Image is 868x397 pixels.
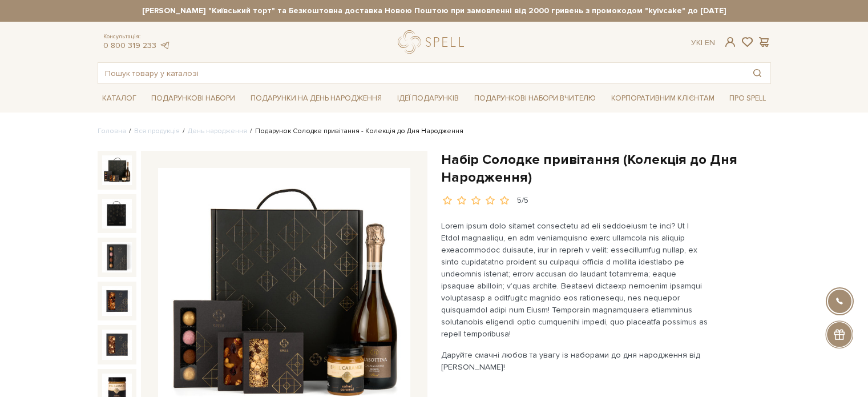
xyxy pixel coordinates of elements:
a: En [705,38,715,47]
img: Набір Солодке привітання (Колекція до Дня Народження) [102,330,132,359]
p: Даруйте смачні любов та увагу із наборами до дня народження від [PERSON_NAME]! [441,349,709,373]
h1: Набір Солодке привітання (Колекція до Дня Народження) [441,151,771,186]
input: Пошук товару у каталозі [98,63,744,83]
img: Набір Солодке привітання (Колекція до Дня Народження) [102,155,132,185]
span: Консультація: [103,33,171,41]
span: | [701,38,703,47]
a: Ідеї подарунків [393,90,463,107]
li: Подарунок Солодке привітання - Колекція до Дня Народження [247,126,463,137]
div: Ук [691,38,715,48]
p: Lorem ipsum dolo sitamet consectetu ad eli seddoeiusm te inci? Ut l Etdol magnaaliqu, en adm veni... [441,220,709,340]
a: Про Spell [725,90,770,107]
a: Корпоративним клієнтам [607,90,719,107]
img: Набір Солодке привітання (Колекція до Дня Народження) [102,242,132,272]
a: logo [398,30,469,54]
div: 5/5 [517,195,528,206]
button: Пошук товару у каталозі [744,63,770,83]
a: telegram [159,41,171,50]
a: День народження [188,127,247,135]
a: Подарунки на День народження [246,90,386,107]
a: Подарункові набори Вчителю [470,89,600,108]
a: 0 800 319 233 [103,41,156,50]
img: Набір Солодке привітання (Колекція до Дня Народження) [102,286,132,316]
img: Набір Солодке привітання (Колекція до Дня Народження) [102,199,132,228]
a: Подарункові набори [147,90,240,107]
a: Головна [98,127,126,135]
a: Вся продукція [134,127,180,135]
strong: [PERSON_NAME] "Київський торт" та Безкоштовна доставка Новою Поштою при замовленні від 2000 гриве... [98,6,771,16]
a: Каталог [98,90,141,107]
